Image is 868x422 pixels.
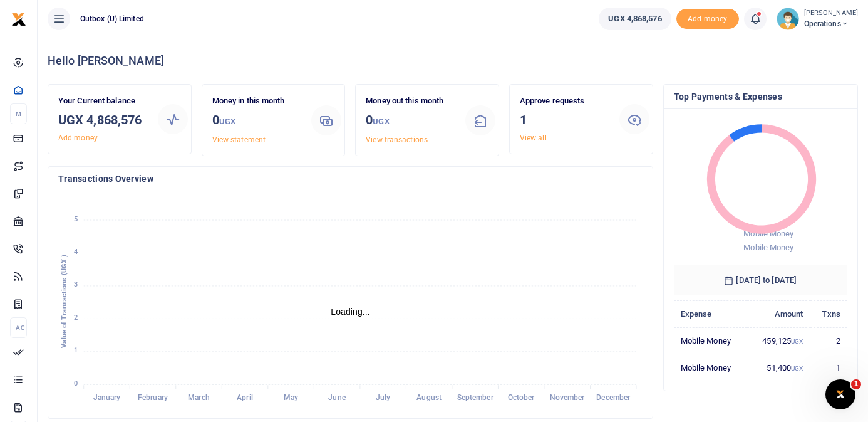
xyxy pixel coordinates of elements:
tspan: 0 [74,379,78,388]
li: Ac [10,317,27,338]
span: UGX 4,868,576 [608,13,661,25]
img: logo-small [11,12,26,27]
img: profile-user [777,8,799,30]
tspan: June [328,394,346,403]
h3: 0 [212,110,302,131]
h3: UGX 4,868,576 [58,110,148,129]
h3: 1 [520,110,609,129]
tspan: February [138,394,168,403]
iframe: Intercom live chat [825,379,855,409]
li: Wallet ballance [594,8,676,30]
tspan: August [416,394,442,403]
tspan: March [188,394,210,403]
tspan: September [457,394,494,403]
a: profile-user [PERSON_NAME] Operations [777,8,858,30]
h4: Transactions Overview [58,172,643,186]
a: View transactions [366,135,428,144]
p: Money in this month [212,95,302,108]
tspan: May [284,394,298,403]
span: 1 [851,379,861,389]
tspan: 5 [74,215,78,223]
td: Mobile Money [674,327,748,354]
small: UGX [791,365,803,372]
p: Approve requests [520,95,609,108]
tspan: November [550,394,586,403]
a: View statement [212,135,266,144]
th: Amount [747,300,810,327]
small: UGX [373,117,389,126]
tspan: 4 [74,248,78,256]
tspan: October [508,394,535,403]
span: Mobile Money [743,229,793,238]
text: Loading... [331,307,370,317]
a: Add money [58,134,98,142]
h3: 0 [366,110,455,131]
span: Add money [676,9,739,29]
text: Value of Transactions (UGX ) [60,255,68,348]
h4: Top Payments & Expenses [674,90,848,103]
p: Your Current balance [58,95,148,108]
li: M [10,103,27,124]
tspan: 1 [74,347,78,355]
td: 51,400 [747,354,810,381]
small: UGX [791,338,803,345]
tspan: January [93,394,121,403]
a: UGX 4,868,576 [599,8,671,30]
tspan: April [237,394,253,403]
span: Operations [804,18,858,29]
h6: [DATE] to [DATE] [674,265,848,295]
li: Toup your wallet [676,9,739,29]
h4: Hello [PERSON_NAME] [48,54,858,68]
tspan: December [596,394,631,403]
td: 1 [810,354,847,381]
small: [PERSON_NAME] [804,8,858,19]
span: Mobile Money [743,243,793,252]
p: Money out this month [366,95,455,108]
a: Add money [676,13,739,23]
td: Mobile Money [674,354,748,381]
tspan: 2 [74,314,78,322]
a: logo-small logo-large logo-large [11,14,26,23]
span: Outbox (U) Limited [75,13,149,24]
td: 459,125 [747,327,810,354]
th: Expense [674,300,748,327]
td: 2 [810,327,847,354]
tspan: 3 [74,281,78,289]
small: UGX [219,117,235,126]
tspan: July [376,394,390,403]
th: Txns [810,300,847,327]
a: View all [520,134,547,142]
